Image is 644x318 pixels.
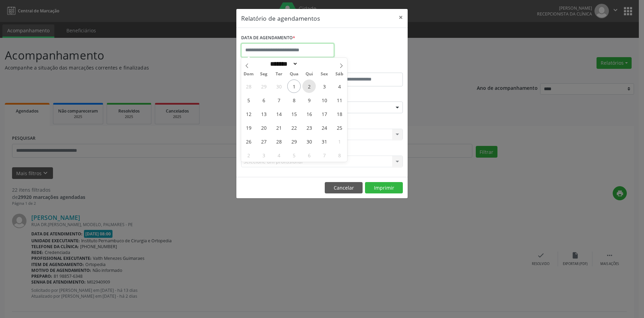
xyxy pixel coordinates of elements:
span: Outubro 12, 2025 [242,107,255,120]
span: Outubro 6, 2025 [257,93,270,107]
input: Year [298,60,321,67]
span: Outubro 19, 2025 [242,121,255,134]
span: Outubro 7, 2025 [272,93,286,107]
span: Novembro 4, 2025 [272,148,286,162]
span: Qui [302,72,317,76]
span: Outubro 21, 2025 [272,121,286,134]
span: Outubro 25, 2025 [333,121,346,134]
span: Qua [287,72,302,76]
span: Outubro 10, 2025 [318,93,331,107]
span: Outubro 15, 2025 [287,107,301,120]
button: Cancelar [325,182,363,194]
button: Close [394,9,408,26]
span: Outubro 24, 2025 [318,121,331,134]
span: Outubro 22, 2025 [287,121,301,134]
span: Setembro 28, 2025 [242,79,255,93]
span: Outubro 13, 2025 [257,107,270,120]
span: Outubro 2, 2025 [302,79,316,93]
span: Outubro 5, 2025 [242,93,255,107]
span: Sex [317,72,332,76]
span: Novembro 5, 2025 [287,148,301,162]
span: Outubro 16, 2025 [302,107,316,120]
label: DATA DE AGENDAMENTO [241,33,295,43]
h5: Relatório de agendamentos [241,14,320,23]
button: Imprimir [365,182,403,194]
span: Outubro 26, 2025 [242,135,255,148]
span: Ter [271,72,287,76]
span: Novembro 7, 2025 [318,148,331,162]
span: Outubro 17, 2025 [318,107,331,120]
span: Outubro 18, 2025 [333,107,346,120]
span: Outubro 3, 2025 [318,79,331,93]
span: Outubro 29, 2025 [287,135,301,148]
span: Outubro 28, 2025 [272,135,286,148]
span: Outubro 1, 2025 [287,79,301,93]
span: Outubro 4, 2025 [333,79,346,93]
span: Outubro 23, 2025 [302,121,316,134]
span: Novembro 8, 2025 [333,148,346,162]
span: Outubro 31, 2025 [318,135,331,148]
span: Setembro 30, 2025 [272,79,286,93]
select: Month [268,60,298,67]
span: Outubro 30, 2025 [302,135,316,148]
label: ATÉ [324,62,403,73]
span: Outubro 20, 2025 [257,121,270,134]
span: Novembro 6, 2025 [302,148,316,162]
span: Dom [241,72,256,76]
span: Seg [256,72,271,76]
span: Outubro 9, 2025 [302,93,316,107]
span: Outubro 27, 2025 [257,135,270,148]
span: Outubro 11, 2025 [333,93,346,107]
span: Outubro 14, 2025 [272,107,286,120]
span: Setembro 29, 2025 [257,79,270,93]
span: Novembro 2, 2025 [242,148,255,162]
span: Outubro 8, 2025 [287,93,301,107]
span: Sáb [332,72,347,76]
span: Novembro 1, 2025 [333,135,346,148]
span: Novembro 3, 2025 [257,148,270,162]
